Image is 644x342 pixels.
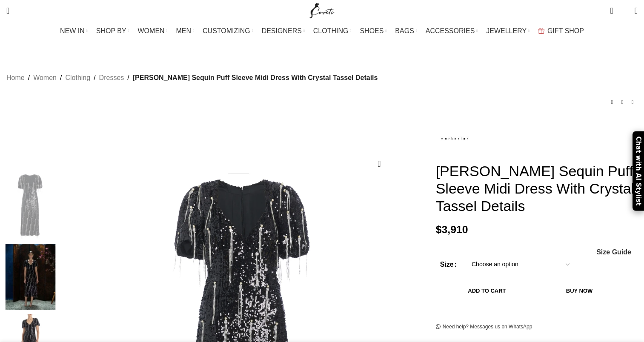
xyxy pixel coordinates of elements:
span: SHOP BY [96,27,126,35]
span: WOMEN [138,27,165,35]
span: CUSTOMIZING [203,27,250,35]
a: NEW IN [60,23,88,40]
span: 0 [611,4,617,11]
a: CLOTHING [313,23,352,40]
a: MEN [176,23,194,40]
a: JEWELLERY [486,23,530,40]
img: Markarian [436,120,474,158]
a: 0 [606,2,617,19]
a: Need help? Messages us on WhatsApp [436,324,532,331]
span: NEW IN [60,27,85,35]
a: ACCESSORIES [426,23,478,40]
span: BAGS [395,27,414,35]
span: $ [436,224,442,235]
a: Clothing [65,72,90,83]
a: Site logo [308,6,336,14]
a: GIFT SHOP [538,23,584,40]
span: Size Guide [596,249,631,256]
a: Women [33,72,57,83]
span: SHOES [360,27,384,35]
a: Previous product [607,97,617,107]
span: GIFT SHOP [547,27,584,35]
a: Next product [627,97,638,107]
a: Size Guide [596,249,631,256]
a: BAGS [395,23,417,40]
button: Add to cart [440,282,534,300]
span: ACCESSORIES [426,27,475,35]
span: DESIGNERS [262,27,302,35]
nav: Breadcrumb [6,72,378,83]
bdi: 3,910 [436,224,468,235]
span: MEN [176,27,192,35]
span: [PERSON_NAME] Sequin Puff Sleeve Midi Dress With Crystal Tassel Details [133,72,378,83]
a: Home [6,72,25,83]
span: 0 [621,9,628,15]
label: Size [440,259,457,270]
button: Buy now [538,282,621,300]
div: Main navigation [2,23,642,40]
a: SHOES [360,23,386,40]
a: Search [2,2,14,19]
img: Markarian dress [4,244,56,310]
h1: [PERSON_NAME] Sequin Puff Sleeve Midi Dress With Crystal Tassel Details [436,162,638,214]
a: DESIGNERS [262,23,305,40]
a: WOMEN [138,23,168,40]
span: CLOTHING [313,27,349,35]
span: JEWELLERY [486,27,527,35]
a: CUSTOMIZING [203,23,253,40]
div: My Wishlist [620,2,628,19]
a: SHOP BY [96,23,129,40]
img: GiftBag [538,28,544,34]
a: Dresses [99,72,124,83]
img: Markarian [4,173,56,239]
